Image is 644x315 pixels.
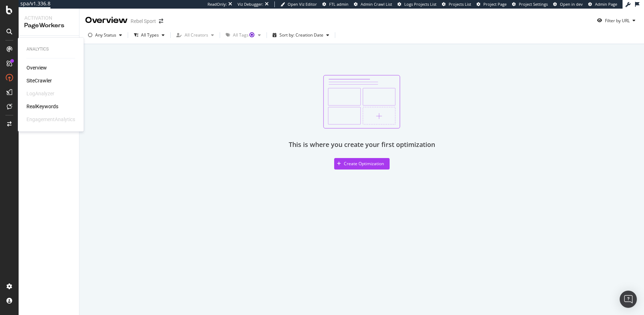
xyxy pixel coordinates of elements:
[594,15,638,26] button: Filter by URL
[85,29,125,41] button: Any Status
[223,29,264,41] button: All TagsTooltip anchor
[560,1,583,7] span: Open in dev
[322,1,348,7] a: FTL admin
[174,29,217,41] button: All Creators
[344,161,384,167] div: Create Optimization
[85,14,128,27] div: Overview
[141,33,159,37] div: All Types
[26,77,52,84] a: SiteCrawler
[323,75,400,129] img: svg%3e
[329,1,348,7] span: FTL admin
[588,1,617,7] a: Admin Page
[280,1,317,7] a: Open Viz Editor
[449,1,471,7] span: Projects List
[553,1,583,7] a: Open in dev
[288,1,317,7] span: Open Viz Editor
[208,1,227,7] div: ReadOnly:
[26,116,75,123] div: EngagementAnalytics
[185,33,208,37] div: All Creators
[477,1,507,7] a: Project Page
[159,19,163,24] div: arrow-right-arrow-left
[131,18,156,25] div: Rebel Sport
[354,1,392,7] a: Admin Crawl List
[289,140,435,149] div: This is where you create your first optimization
[519,1,548,7] span: Project Settings
[24,22,73,30] div: PageWorkers
[131,29,167,41] button: All Types
[620,291,637,308] div: Open Intercom Messenger
[361,1,392,7] span: Admin Crawl List
[95,33,116,37] div: Any Status
[238,1,263,7] div: Viz Debugger:
[249,32,255,38] div: Tooltip anchor
[512,1,548,7] a: Project Settings
[442,1,471,7] a: Projects List
[483,1,507,7] span: Project Page
[279,33,323,37] div: Sort by: Creation Date
[334,158,390,170] button: Create Optimization
[26,90,54,97] div: LogAnalyzer
[404,1,436,7] span: Logs Projects List
[24,14,73,22] div: Activation
[233,33,255,37] div: All Tags
[595,1,617,7] span: Admin Page
[605,18,630,24] div: Filter by URL
[26,103,58,110] a: RealKeywords
[270,29,332,41] button: Sort by: Creation Date
[397,1,436,7] a: Logs Projects List
[26,46,75,52] div: Analytics
[26,64,47,71] a: Overview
